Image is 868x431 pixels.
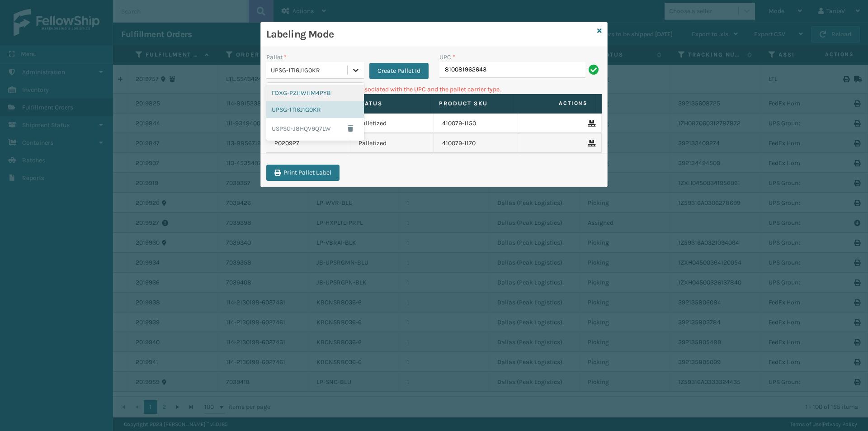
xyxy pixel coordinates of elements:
[266,85,602,94] p: Can't find any fulfillment orders associated with the UPC and the pallet carrier type.
[350,133,434,153] td: Palletized
[266,118,364,139] div: USPSG-J8HQV9Q7LW
[439,52,455,62] label: UPC
[369,63,429,79] button: Create Pallet Id
[274,139,299,148] a: 2020927
[434,133,518,153] td: 410079-1170
[266,52,287,62] label: Pallet
[588,140,593,147] i: Remove From Pallet
[266,101,364,118] div: UPSG-1TI6J1G0KR
[266,28,594,41] h3: Labeling Mode
[588,120,593,127] i: Remove From Pallet
[271,66,348,75] div: UPSG-1TI6J1G0KR
[357,99,422,108] label: Status
[266,85,364,101] div: FDXG-PZHWHM4PY8
[350,114,434,133] td: Palletized
[516,96,593,111] span: Actions
[266,165,340,181] button: Print Pallet Label
[434,114,518,133] td: 410079-1150
[439,99,505,108] label: Product SKU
